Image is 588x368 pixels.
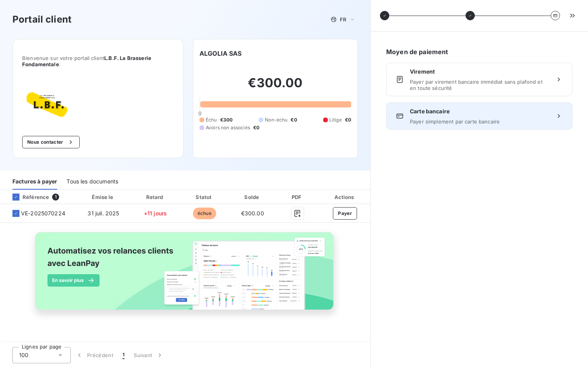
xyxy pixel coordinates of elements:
[193,208,216,219] span: échue
[87,210,119,217] span: 31 juil. 2025
[253,124,259,131] span: €0
[118,347,129,363] button: 1
[28,227,342,323] img: banner
[144,210,167,217] span: +11 jours
[52,194,59,201] span: 1
[22,55,151,67] span: L.B.F. La Brasserie Fondamentale
[345,116,351,123] span: €0
[22,136,80,148] button: Nous contacter
[71,347,118,363] button: Précédent
[290,116,297,123] span: €0
[12,173,57,190] div: Factures à payer
[220,116,233,123] span: €300
[206,124,250,131] span: Avoirs non associés
[410,79,549,91] span: Payer par virement bancaire immédiat sans plafond et en toute sécurité
[265,116,287,123] span: Non-échu
[230,193,275,201] div: Solde
[78,193,129,201] div: Émise le
[206,116,217,123] span: Échu
[278,193,317,201] div: PDF
[129,347,168,363] button: Suivant
[199,49,242,58] h6: ALGOLIA SAS
[320,193,370,201] div: Actions
[22,86,72,123] img: Company logo
[333,207,357,220] button: Payer
[66,173,118,190] div: Tous les documents
[182,193,227,201] div: Statut
[21,210,65,217] span: VE-2025070224
[329,116,342,123] span: Litige
[198,110,201,116] span: 0
[132,193,179,201] div: Retard
[410,68,549,76] span: Virement
[12,12,72,26] h3: Portail client
[386,47,572,56] h6: Moyen de paiement
[6,194,49,201] div: Référence
[22,55,174,67] span: Bienvenue sur votre portail client .
[199,75,351,99] h2: €300.00
[340,16,346,23] span: FR
[410,107,549,115] span: Carte bancaire
[410,118,549,125] span: Payer simplement par carte bancaire
[122,351,124,359] span: 1
[241,210,264,217] span: €300.00
[19,351,28,359] span: 100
